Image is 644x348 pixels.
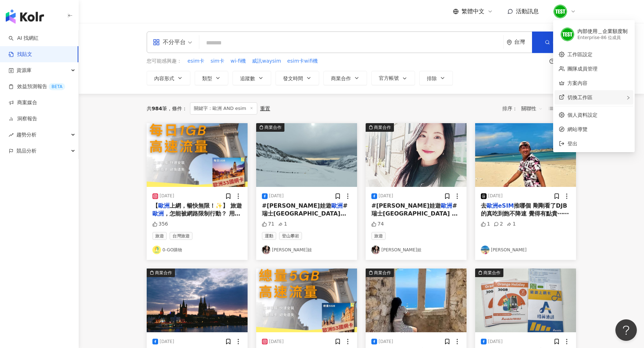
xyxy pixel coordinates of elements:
button: 內容形式 [147,71,190,85]
img: post-image [147,123,248,187]
img: logo [6,9,44,24]
span: 競品分析 [16,143,36,159]
div: 1 [507,221,516,228]
span: ，怎能被網路限制行動？ 用 WHP [152,210,240,225]
div: 不分平台 [153,37,186,48]
div: [DATE] [269,339,284,345]
a: 工作區設定 [567,52,592,57]
button: esim卡 [187,57,205,65]
mark: 歐洲 [441,202,452,209]
mark: 歐洲 [152,210,164,217]
span: 排除 [427,76,437,81]
span: 984 [152,106,162,111]
span: 威訊waysim [252,58,281,65]
span: sim卡 [210,58,224,65]
button: sim卡 [210,57,225,65]
div: Enterprise - 86 位成員 [577,35,628,41]
span: 活動訊息 [516,8,539,15]
span: 內容形式 [154,76,174,81]
mark: 歐洲 [158,202,170,209]
span: 關聯性 [521,103,543,114]
span: 官方帳號 [379,75,399,81]
div: [DATE] [160,339,174,345]
span: 登出 [567,141,577,146]
img: post-image [475,123,576,187]
a: KOL Avatar0-GO購物 [152,246,242,254]
span: 切換工作區 [567,95,592,100]
span: 上網，暢快無限！✨】 旅遊 [170,202,242,209]
button: 類型 [195,71,228,85]
span: 發文時間 [283,76,303,81]
button: wi-fi機 [230,57,246,65]
span: right [626,96,630,100]
span: #[PERSON_NAME]娃遊 [371,202,441,209]
button: 官方帳號 [371,71,415,85]
a: searchAI 找網紅 [9,35,39,42]
button: 發文時間 [275,71,319,85]
span: 運動 [262,232,276,240]
a: KOL Avatar[PERSON_NAME]娃 [371,246,461,254]
span: 去 [481,202,487,209]
div: 商業合作 [155,269,172,276]
div: 2 [494,221,503,228]
iframe: Help Scout Beacon - Open [615,319,637,341]
span: esim卡 [187,58,204,65]
a: 洞察報告 [9,115,37,122]
span: 旅遊 [371,232,386,240]
div: 內部使用＿企業額度制 [577,28,628,35]
img: post-image [256,123,357,187]
img: post-image [147,269,248,332]
span: appstore [153,39,160,46]
div: 商業合作 [264,124,282,131]
img: KOL Avatar [262,246,270,254]
span: 追蹤數 [240,76,255,81]
span: 旅遊 [152,232,167,240]
div: 重置 [260,106,270,111]
span: 商業合作 [331,76,351,81]
div: 1 [481,221,490,228]
button: 威訊waysim [252,57,281,65]
a: 商案媒合 [9,99,37,106]
mark: 歐洲 [331,202,343,209]
div: 台灣 [514,39,532,45]
a: 個人資料設定 [567,112,597,118]
span: 搜尋 [553,39,563,45]
img: unnamed.png [561,28,574,41]
div: [DATE] [488,193,503,199]
span: 推哪個 剛剛看了DJB的真吃到飽不降速 覺得有點貴⋯⋯ [481,202,569,217]
div: [DATE] [269,193,284,199]
span: 您可能感興趣： [147,58,182,65]
span: rise [9,132,14,137]
button: 商業合作 [256,123,357,187]
span: 資源庫 [16,62,31,78]
span: #[PERSON_NAME]娃遊 [262,202,331,209]
div: 商業合作 [374,269,391,276]
span: 類型 [202,76,212,81]
span: environment [507,40,512,45]
a: KOL Avatar[PERSON_NAME]娃 [262,246,351,254]
span: 條件 ： [167,106,187,111]
span: 登山攀岩 [279,232,302,240]
img: post-image [256,269,357,332]
div: 排序： [502,103,547,114]
span: 【 [152,202,158,209]
button: 商業合作 [147,269,248,332]
span: wi-fi機 [230,58,246,65]
div: [DATE] [379,339,393,345]
span: 網站導覽 [567,125,629,133]
a: 效益預測報告BETA [9,83,65,90]
span: 繁體中文 [462,8,484,15]
img: post-image [366,123,467,187]
div: 商業合作 [374,124,391,131]
div: 商業合作 [483,269,501,276]
span: question-circle [550,59,555,64]
a: 方案內容 [567,80,587,86]
button: 商業合作 [475,269,576,332]
div: [DATE] [488,339,503,345]
mark: 歐洲eSIM [487,202,514,209]
img: KOL Avatar [481,246,489,254]
div: 1 [278,221,287,228]
button: 商業合作 [366,269,467,332]
button: esim卡wifi機 [287,57,318,65]
button: 搜尋 [532,32,576,53]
